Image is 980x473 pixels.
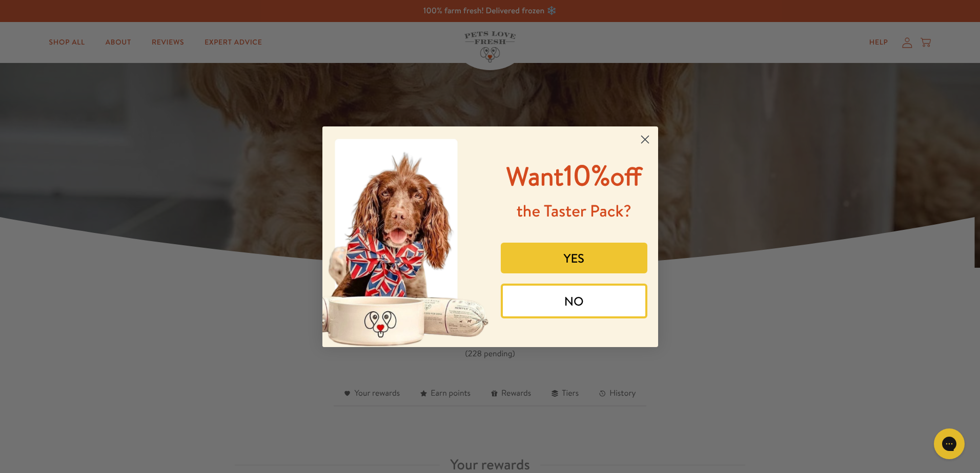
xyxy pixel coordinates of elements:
[322,126,491,347] img: 8afefe80-1ef6-417a-b86b-9520c2248d41.jpeg
[501,243,647,273] button: YES
[610,159,642,194] span: off
[636,131,654,148] button: Close dialog
[517,200,631,222] span: the Taster Pack?
[506,159,564,194] span: Want
[501,284,647,318] button: NO
[929,425,970,463] iframe: Gorgias live chat messenger
[506,155,642,195] span: 10%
